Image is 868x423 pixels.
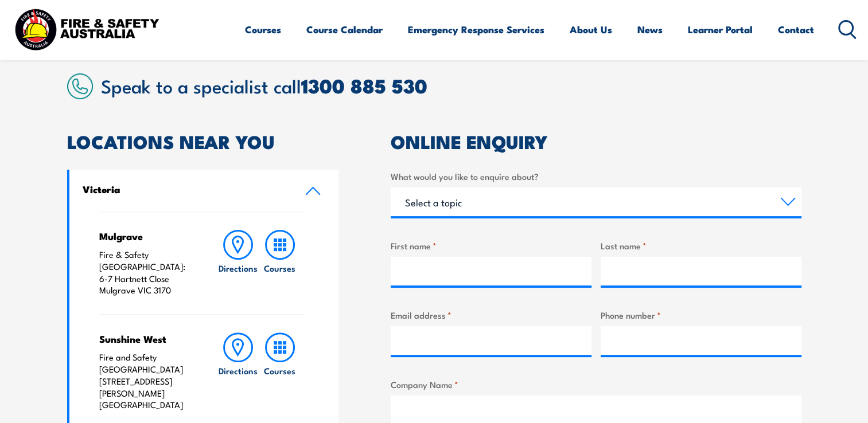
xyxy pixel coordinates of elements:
a: Learner Portal [688,14,753,45]
h6: Courses [264,365,295,377]
label: What would you like to enquire about? [391,170,801,183]
a: Courses [245,14,281,45]
h6: Courses [264,262,295,274]
a: Directions [217,332,259,411]
p: Fire & Safety [GEOGRAPHIC_DATA]: 6-7 Hartnett Close Mulgrave VIC 3170 [99,249,195,296]
a: Victoria [69,170,339,211]
h6: Directions [219,365,258,377]
a: Courses [259,332,301,411]
label: Email address [391,308,591,322]
label: Phone number [601,308,801,322]
a: Courses [259,230,301,296]
a: Contact [778,14,814,45]
h2: Speak to a specialist call [101,75,801,96]
a: About Us [570,14,612,45]
h2: LOCATIONS NEAR YOU [67,133,339,149]
p: Fire and Safety [GEOGRAPHIC_DATA] [STREET_ADDRESS][PERSON_NAME] [GEOGRAPHIC_DATA] [99,351,195,411]
h4: Mulgrave [99,230,195,242]
a: Emergency Response Services [408,14,544,45]
h4: Sunshine West [99,332,195,345]
a: Directions [217,230,259,296]
h4: Victoria [83,183,288,195]
h6: Directions [219,262,258,274]
label: First name [391,239,591,252]
label: Company Name [391,378,801,391]
h2: ONLINE ENQUIRY [391,133,801,149]
label: Last name [601,239,801,252]
a: Course Calendar [306,14,383,45]
a: 1300 885 530 [301,70,427,100]
a: News [637,14,663,45]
